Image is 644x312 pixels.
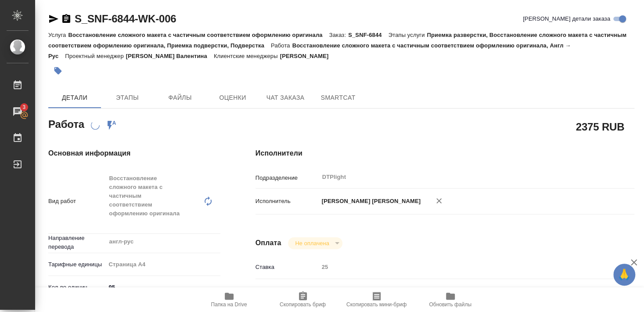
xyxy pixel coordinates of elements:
span: Скопировать бриф [280,301,326,308]
p: Направление перевода [48,234,106,251]
div: RUB [319,283,603,297]
p: [PERSON_NAME] [PERSON_NAME] [319,197,421,206]
a: S_SNF-6844-WK-006 [75,13,176,25]
div: Страница А4 [106,257,220,272]
p: Работа [271,42,292,49]
p: Тарифные единицы [48,260,106,269]
p: Вид работ [48,197,106,206]
button: Не оплачена [292,239,331,247]
button: Добавить тэг [48,61,68,80]
p: S_SNF-6844 [348,32,389,38]
p: [PERSON_NAME] [280,53,335,59]
span: Скопировать мини-бриф [346,301,407,308]
p: Клиентские менеджеры [214,53,280,59]
p: Услуга [48,32,68,38]
span: [PERSON_NAME] детали заказа [523,15,610,23]
p: Восстановление сложного макета с частичным соответствием оформлению оригинала [68,32,329,38]
button: Обновить файлы [414,287,487,312]
span: SmartCat [317,92,359,103]
p: Подразделение [255,174,319,182]
p: Валюта [255,286,319,294]
input: ✎ Введи что-нибудь [106,281,220,294]
button: Скопировать мини-бриф [340,287,414,312]
h2: 2375 RUB [576,119,624,134]
span: Детали [54,92,96,103]
p: Ставка [255,263,319,272]
span: Этапы [106,92,148,103]
span: Оценки [212,92,254,103]
input: Пустое поле [319,261,603,273]
button: Скопировать ссылку для ЯМессенджера [48,14,59,24]
span: 🙏 [617,265,632,284]
h4: Исполнители [255,148,634,159]
p: [PERSON_NAME] Валентина [126,53,214,59]
span: Обновить файлы [429,301,471,308]
h2: Работа [48,116,84,131]
div: Не оплачена [288,237,342,249]
h4: Оплата [255,238,281,248]
p: Этапы услуги [389,32,427,38]
button: Скопировать бриф [266,287,340,312]
p: Восстановление сложного макета с частичным соответствием оформлению оригинала, Англ → Рус [48,42,571,59]
button: 🙏 [613,264,635,286]
p: Проектный менеджер [65,53,126,59]
span: 3 [17,103,31,112]
a: 3 [2,101,33,123]
button: Удалить исполнителя [429,191,449,210]
span: Папка на Drive [211,301,247,308]
span: Чат заказа [264,92,306,103]
p: Кол-во единиц [48,283,106,292]
button: Папка на Drive [192,287,266,312]
h4: Основная информация [48,148,220,159]
span: Файлы [159,92,201,103]
p: Исполнитель [255,197,319,206]
p: Заказ: [329,32,348,38]
button: Скопировать ссылку [61,14,72,24]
